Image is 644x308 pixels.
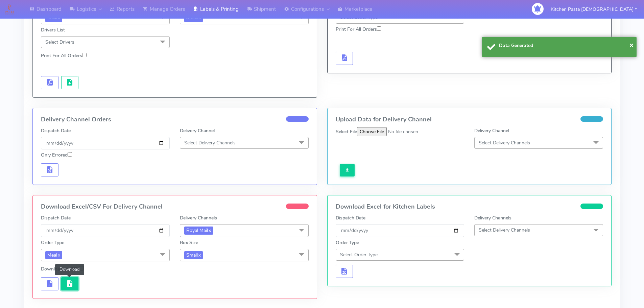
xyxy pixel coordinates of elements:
[180,239,198,246] label: Box Size
[41,116,309,123] h4: Delivery Channel Orders
[208,227,211,234] a: x
[57,251,60,258] a: x
[474,127,509,134] label: Delivery Channel
[377,26,381,31] input: Print For All Orders
[41,204,309,210] h4: Download Excel/CSV For Delivery Channel
[41,214,71,221] label: Dispatch Date
[336,204,603,210] h4: Download Excel for Kitchen Labels
[41,26,65,33] label: Drivers List
[45,39,74,45] span: Select Drivers
[41,127,71,134] label: Dispatch Date
[336,214,365,221] label: Dispatch Date
[340,252,378,258] span: Select Order Type
[499,42,631,49] div: Data Generated
[41,52,87,59] label: Print For All Orders
[184,140,236,146] span: Select Delivery Channels
[180,214,217,221] label: Delivery Channels
[79,266,84,270] input: Download as CSV
[479,227,530,233] span: Select Delivery Channels
[474,214,511,221] label: Delivery Channels
[336,239,359,246] label: Order Type
[336,128,357,135] label: Select File
[68,152,72,157] input: Only Errored
[546,2,642,16] button: Kitchen Pasta [DEMOGRAPHIC_DATA]
[336,116,603,123] h4: Upload Data for Delivery Channel
[41,151,72,159] label: Only Errored
[629,40,634,50] button: Close
[184,251,203,259] span: Small
[41,239,64,246] label: Order Type
[184,227,213,234] span: Royal Mail
[45,251,62,259] span: Meal
[180,127,215,134] label: Delivery Channel
[82,53,87,57] input: Print For All Orders
[198,251,201,258] a: x
[629,40,634,49] span: ×
[336,26,381,33] label: Print For All Orders
[41,265,84,273] label: Download as CSV
[479,140,530,146] span: Select Delivery Channels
